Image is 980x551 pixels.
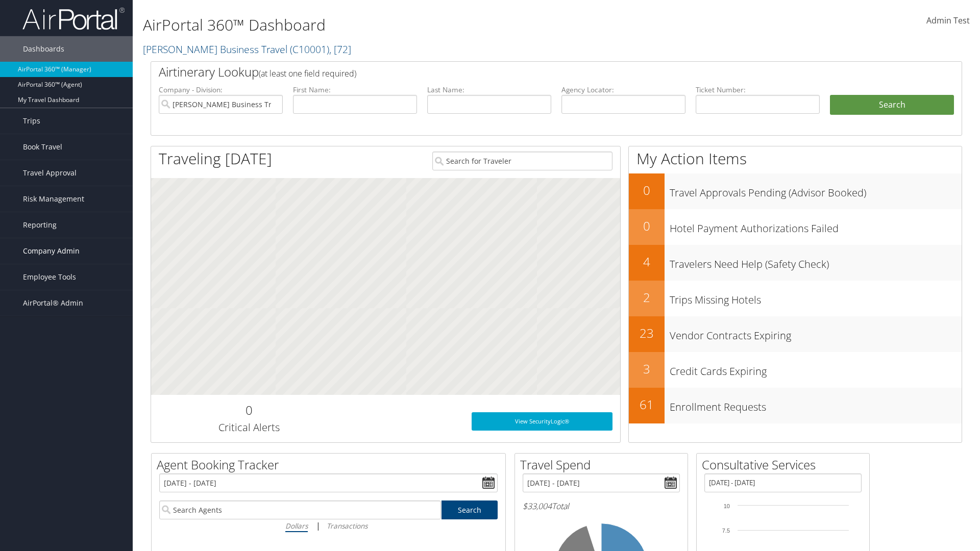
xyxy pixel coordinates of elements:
[143,14,694,36] h1: AirPortal 360™ Dashboard
[23,160,77,186] span: Travel Approval
[159,148,272,169] h1: Traveling [DATE]
[285,521,308,531] i: Dollars
[432,152,612,170] input: Search for Traveler
[629,173,962,209] a: 0Travel Approvals Pending (Advisor Booked)
[23,264,76,290] span: Employee Tools
[23,134,62,160] span: Book Travel
[629,245,962,281] a: 4Travelers Need Help (Safety Check)
[629,289,665,306] h2: 2
[520,456,688,473] h2: Travel Spend
[629,209,962,245] a: 0Hotel Payment Authorizations Failed
[629,281,962,316] a: 2Trips Missing Hotels
[472,412,612,431] a: View SecurityLogic®
[23,36,64,62] span: Dashboards
[523,500,680,512] h6: Total
[157,456,505,473] h2: Agent Booking Tracker
[159,402,339,419] h2: 0
[670,323,962,343] h3: Vendor Contracts Expiring
[23,186,84,212] span: Risk Management
[670,181,962,200] h3: Travel Approvals Pending (Advisor Booked)
[523,500,552,512] span: $33,004
[629,148,962,169] h1: My Action Items
[159,519,498,532] div: |
[159,500,441,519] input: Search Agents
[670,216,962,236] h3: Hotel Payment Authorizations Failed
[629,352,962,388] a: 3Credit Cards Expiring
[926,5,970,37] a: Admin Test
[629,182,665,199] h2: 0
[329,42,351,56] span: , [ 72 ]
[143,42,351,56] a: [PERSON_NAME] Business Travel
[629,360,665,378] h2: 3
[670,395,962,414] h3: Enrollment Requests
[23,290,83,316] span: AirPortal® Admin
[23,212,57,238] span: Reporting
[629,396,665,413] h2: 61
[427,85,551,95] label: Last Name:
[722,528,730,534] tspan: 7.5
[22,7,125,31] img: airportal-logo.png
[629,253,665,270] h2: 4
[670,359,962,379] h3: Credit Cards Expiring
[561,85,685,95] label: Agency Locator:
[327,521,367,531] i: Transactions
[442,500,498,519] a: Search
[159,420,339,435] h3: Critical Alerts
[629,316,962,352] a: 23Vendor Contracts Expiring
[159,85,283,95] label: Company - Division:
[670,252,962,271] h3: Travelers Need Help (Safety Check)
[23,238,80,264] span: Company Admin
[23,108,40,134] span: Trips
[629,388,962,423] a: 61Enrollment Requests
[259,68,356,79] span: (at least one field required)
[926,15,970,26] span: Admin Test
[159,63,887,81] h2: Airtinerary Lookup
[629,324,665,342] h2: 23
[293,85,417,95] label: First Name:
[629,217,665,235] h2: 0
[670,288,962,307] h3: Trips Missing Hotels
[696,85,820,95] label: Ticket Number:
[830,95,954,115] button: Search
[702,456,869,473] h2: Consultative Services
[724,503,730,509] tspan: 10
[290,42,329,56] span: ( C10001 )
